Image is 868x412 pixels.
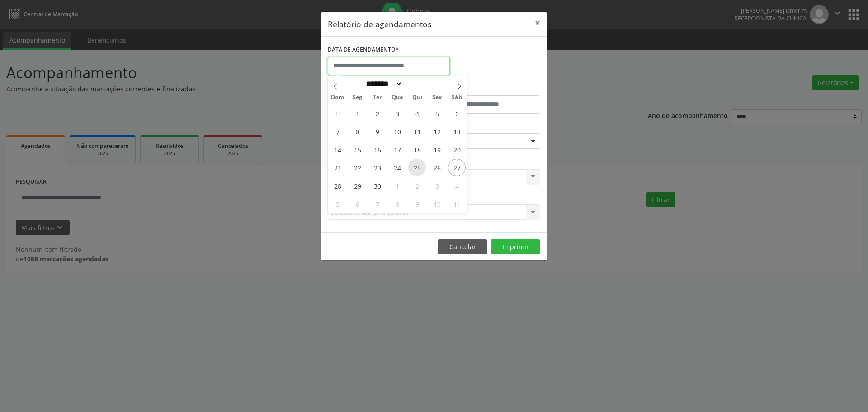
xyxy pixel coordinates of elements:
[491,239,540,255] button: Imprimir
[368,159,386,176] span: Setembro 23, 2025
[402,79,432,89] input: Year
[388,159,406,176] span: Setembro 24, 2025
[328,43,399,57] label: DATA DE AGENDAMENTO
[329,159,346,176] span: Setembro 21, 2025
[349,141,366,158] span: Setembro 15, 2025
[328,18,431,30] h5: Relatório de agendamentos
[388,104,406,122] span: Setembro 3, 2025
[427,95,447,100] span: Sex
[368,123,386,140] span: Setembro 9, 2025
[428,159,446,176] span: Setembro 26, 2025
[447,95,467,100] span: Sáb
[428,123,446,140] span: Setembro 12, 2025
[436,81,540,95] label: ATÉ
[448,141,466,158] span: Setembro 20, 2025
[329,177,346,194] span: Setembro 28, 2025
[349,177,366,194] span: Setembro 29, 2025
[408,177,426,194] span: Outubro 2, 2025
[428,195,446,213] span: Outubro 10, 2025
[448,159,466,176] span: Setembro 27, 2025
[388,141,406,158] span: Setembro 17, 2025
[368,141,386,158] span: Setembro 16, 2025
[408,195,426,213] span: Outubro 9, 2025
[408,123,426,140] span: Setembro 11, 2025
[428,177,446,194] span: Outubro 3, 2025
[448,195,466,213] span: Outubro 11, 2025
[349,159,366,176] span: Setembro 22, 2025
[388,177,406,194] span: Outubro 1, 2025
[363,79,402,89] select: Month
[368,177,386,194] span: Setembro 30, 2025
[387,95,407,100] span: Qua
[388,195,406,213] span: Outubro 8, 2025
[448,177,466,194] span: Outubro 4, 2025
[408,141,426,158] span: Setembro 18, 2025
[368,195,386,213] span: Outubro 7, 2025
[408,159,426,176] span: Setembro 25, 2025
[329,123,346,140] span: Setembro 7, 2025
[368,95,387,100] span: Ter
[348,95,368,100] span: Seg
[528,12,547,34] button: Close
[329,104,346,122] span: Agosto 31, 2025
[448,104,466,122] span: Setembro 6, 2025
[408,104,426,122] span: Setembro 4, 2025
[368,104,386,122] span: Setembro 2, 2025
[349,195,366,213] span: Outubro 6, 2025
[428,141,446,158] span: Setembro 19, 2025
[388,123,406,140] span: Setembro 10, 2025
[349,104,366,122] span: Setembro 1, 2025
[329,141,346,158] span: Setembro 14, 2025
[438,239,487,255] button: Cancelar
[329,195,346,213] span: Outubro 5, 2025
[448,123,466,140] span: Setembro 13, 2025
[328,95,348,100] span: Dom
[407,95,427,100] span: Qui
[428,104,446,122] span: Setembro 5, 2025
[349,123,366,140] span: Setembro 8, 2025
